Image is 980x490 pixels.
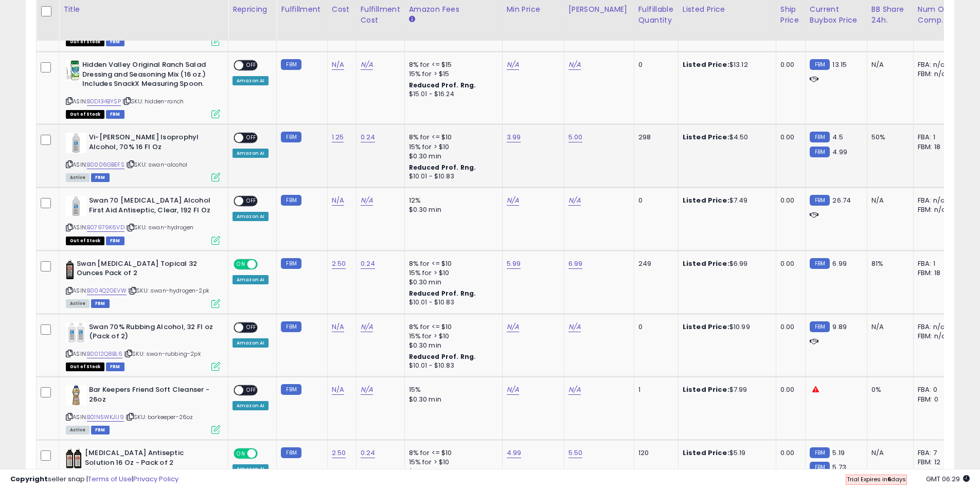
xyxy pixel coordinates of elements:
span: All listings currently available for purchase on Amazon [66,426,90,434]
span: | SKU: barkeeper-26oz [126,413,193,421]
span: | SKU: swan-alcohol [126,160,187,169]
a: B01N5WKJU9 [87,413,124,422]
a: B07979K6VD [87,223,124,232]
b: Listed Price: [683,448,729,458]
div: 0 [638,60,670,69]
span: 4.5 [832,132,843,142]
div: N/A [871,322,905,332]
div: $13.12 [683,60,768,69]
div: 8% for <= $10 [409,448,494,458]
div: Amazon AI [233,149,269,158]
div: 15% for > $10 [409,458,494,467]
div: $0.30 min [409,278,494,287]
div: 8% for <= $10 [409,322,494,332]
span: All listings currently available for purchase on Amazon [66,173,90,182]
b: 6 [887,475,891,483]
span: FBM [106,362,124,371]
span: All listings that are currently out of stock and unavailable for purchase on Amazon [66,38,104,46]
a: N/A [332,385,344,395]
span: FBM [106,237,124,245]
div: Amazon AI [233,401,269,410]
b: Listed Price: [683,60,729,69]
small: FBM [281,258,301,269]
span: | SKU: swan-rubbing-2pk [124,350,201,358]
div: ASIN: [66,385,220,433]
div: FBM: n/a [918,69,952,79]
a: Terms of Use [88,474,132,484]
a: 5.50 [568,448,583,458]
span: | SKU: swan-hydrogen-2pk [128,286,209,295]
span: OFF [243,197,260,206]
a: N/A [361,195,373,206]
div: 8% for <= $10 [409,259,494,268]
span: 26.74 [832,195,851,205]
div: Current Buybox Price [810,4,863,26]
span: OFF [256,449,273,458]
span: | SKU: hidden-ranch [122,97,184,105]
div: Cost [332,4,352,15]
span: FBM [106,110,124,119]
a: 2.50 [332,448,346,458]
div: $0.30 min [409,395,494,404]
div: FBM: 0 [918,395,952,404]
span: 6.99 [832,259,847,268]
img: 41cRwGyF6LL._SL40_.jpg [66,259,74,280]
div: ASIN: [66,259,220,307]
div: 0.00 [780,60,797,69]
div: $0.30 min [409,341,494,350]
div: 0.00 [780,259,797,268]
span: All listings currently available for purchase on Amazon [66,299,90,308]
div: FBA: n/a [918,322,952,332]
a: N/A [332,195,344,206]
a: B0012Q8BL6 [87,350,122,358]
div: ASIN: [66,60,220,117]
b: Swan 70% Rubbing Alcohol, 32 Fl oz (Pack of 2) [89,322,214,344]
div: FBM: 12 [918,458,952,467]
a: 3.99 [507,132,521,142]
div: $5.19 [683,448,768,458]
a: N/A [361,60,373,70]
a: 0.24 [361,448,376,458]
div: Amazon AI [233,338,269,348]
b: Bar Keepers Friend Soft Cleanser - 26oz [89,385,214,407]
div: 0.00 [780,448,797,458]
b: Reduced Prof. Rng. [409,81,476,89]
strong: Copyright [10,474,48,484]
small: FBM [281,59,301,70]
div: Min Price [507,4,560,15]
div: N/A [871,448,905,458]
span: OFF [243,386,260,395]
span: All listings that are currently out of stock and unavailable for purchase on Amazon [66,237,104,245]
span: All listings that are currently out of stock and unavailable for purchase on Amazon [66,362,104,371]
div: 15% for > $15 [409,69,494,79]
img: 31NZPEpTvoL._SL40_.jpg [66,133,86,153]
div: FBA: 1 [918,259,952,268]
div: 0.00 [780,133,797,142]
div: $4.50 [683,133,768,142]
div: $7.49 [683,196,768,205]
div: 81% [871,259,905,268]
span: FBM [91,173,110,182]
div: FBA: 7 [918,448,952,458]
div: Num of Comp. [918,4,955,26]
b: Reduced Prof. Rng. [409,289,476,298]
img: 41eTiCb4eLL._SL40_.jpg [66,322,86,343]
a: N/A [361,322,373,332]
small: FBM [810,59,830,70]
div: Title [63,4,224,15]
a: B0D134BYSP [87,97,121,106]
a: 4.99 [507,448,522,458]
b: [MEDICAL_DATA] Antiseptic Solution 16 Oz - Pack of 2 [85,448,210,470]
div: Ship Price [780,4,801,26]
div: 0% [871,385,905,394]
span: 9.89 [832,322,847,332]
div: FBA: 0 [918,385,952,394]
div: Amazon AI [233,212,269,221]
span: FBM [106,38,124,46]
a: 6.99 [568,259,583,269]
div: Fulfillment Cost [361,4,400,26]
div: $10.01 - $10.83 [409,298,494,307]
b: Listed Price: [683,385,729,394]
div: 0 [638,196,670,205]
img: 31NZPEpTvoL._SL40_.jpg [66,196,86,216]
